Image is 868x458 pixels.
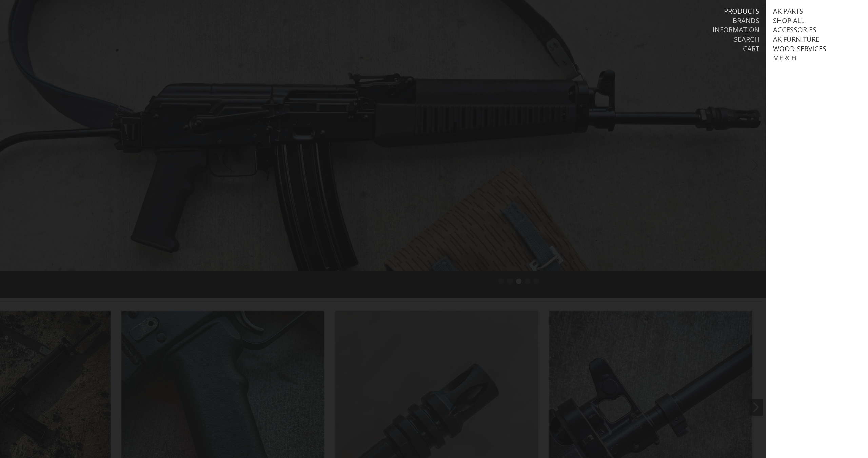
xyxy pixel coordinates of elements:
[743,44,759,53] a: Cart
[734,35,759,44] a: Search
[773,44,826,53] a: Wood Services
[724,7,759,16] a: Products
[773,7,803,16] a: AK Parts
[773,16,804,25] a: Shop All
[773,25,816,34] a: Accessories
[713,25,759,34] a: Information
[773,54,796,62] a: Merch
[733,16,759,25] a: Brands
[773,35,820,44] a: AK Furniture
